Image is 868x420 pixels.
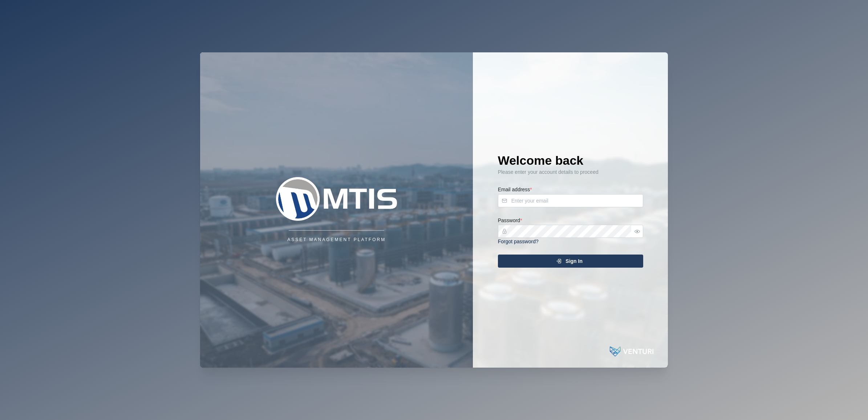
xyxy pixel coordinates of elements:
[498,152,643,168] h1: Welcome back
[264,177,409,221] img: Company Logo
[498,239,539,244] a: Forgot password?
[610,344,653,359] img: Powered by: Venturi
[498,255,643,268] button: Sign In
[498,194,643,207] input: Enter your email
[498,217,522,225] label: Password
[565,255,583,267] span: Sign In
[498,186,532,194] label: Email address
[498,168,643,176] div: Please enter your account details to proceed
[287,236,386,243] div: Asset Management Platform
